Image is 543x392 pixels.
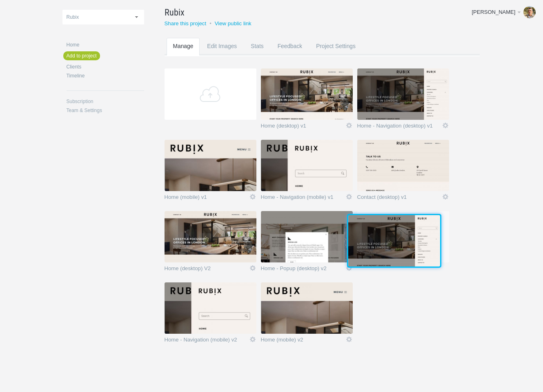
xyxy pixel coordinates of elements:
[67,99,144,104] a: Subscription
[249,336,256,343] a: Icon
[165,6,465,19] a: Rubix
[442,122,449,129] a: Icon
[261,194,345,203] a: Home - Navigation (mobile) v1
[345,122,353,129] a: Icon
[261,337,345,345] a: Home (mobile) v2
[261,266,345,274] a: Home - Popup (desktop) v2
[345,264,353,272] a: Icon
[165,6,185,19] span: Rubix
[244,38,270,70] a: Stats
[67,42,144,47] a: Home
[67,14,79,20] span: Rubix
[261,140,353,191] img: jeremyhickman_lik7q5_thumb.jpg
[261,211,353,262] img: jeremyhickman_i765p9_thumb.jpg
[63,51,100,60] a: Add to project
[357,68,449,120] img: jeremyhickman_7z3ywu_thumb.jpg
[165,20,207,26] a: Share this project
[465,4,539,20] a: [PERSON_NAME]
[345,193,353,200] a: Icon
[67,108,144,113] a: Team & Settings
[472,8,516,16] div: [PERSON_NAME]
[67,73,144,78] a: Timeline
[165,282,256,334] img: jeremyhickman_mtv1v6_thumb.jpg
[215,20,251,26] a: View public link
[165,337,249,345] a: Home - Navigation (mobile) v2
[249,193,256,200] a: Icon
[309,38,362,70] a: Project Settings
[261,282,353,334] img: jeremyhickman_t5z61w_thumb.jpg
[271,38,309,70] a: Feedback
[209,20,211,26] small: •
[200,38,243,70] a: Edit Images
[67,64,144,69] a: Clients
[261,68,353,120] img: jeremyhickman_0xh5z0_thumb.jpg
[261,123,345,131] a: Home (desktop) v1
[249,264,256,272] a: Icon
[357,140,449,191] img: jeremyhickman_ve3af8_thumb.jpg
[357,123,442,131] a: Home - Navigation (desktop) v1
[348,215,440,266] img: jeremyhickman_qzlksp_thumb.jpg
[165,194,249,203] a: Home (mobile) v1
[165,68,256,120] a: Add
[165,266,249,274] a: Home (desktop) V2
[345,336,353,343] a: Icon
[167,38,200,70] a: Manage
[357,194,442,203] a: Contact (desktop) v1
[442,193,449,200] a: Icon
[523,6,536,18] img: b519333ec108e72885a1c333a6030d69
[165,140,256,191] img: jeremyhickman_gdyvgg_v3_thumb.jpg
[165,211,256,262] img: jeremyhickman_zzwz3m_thumb.jpg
